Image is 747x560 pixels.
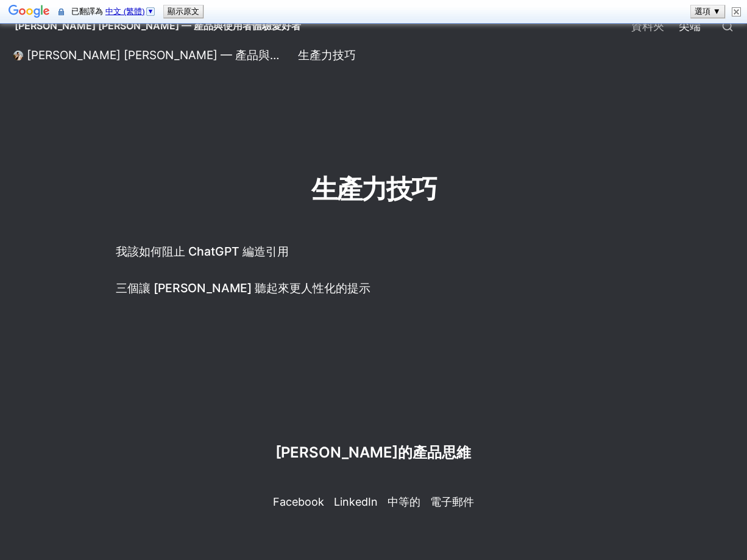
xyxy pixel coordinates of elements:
font: [PERSON_NAME]的產品思維 [275,443,471,461]
span: 中文 (繁體) [105,7,145,16]
a: 生產力技巧 [294,48,359,63]
a: [PERSON_NAME] [PERSON_NAME] — 產品與使用者體驗愛好者 [10,48,289,63]
button: 選項 ▼ [691,5,724,18]
button: 顯示原文 [164,5,203,18]
font: 中等的 [388,495,420,508]
span: 已翻譯為 [71,7,158,16]
img: Daniel Lee — 產品與使用者體驗愛好者 [13,51,23,60]
img: 系統會透過安全連線將這個安全網頁的內容傳送至 Google 進行翻譯。 [58,7,64,16]
font: / [290,51,293,61]
img: Google 翻譯 [9,4,50,21]
a: [PERSON_NAME] [PERSON_NAME] — 產品與使用者體驗愛好者 [5,9,311,43]
a: [PERSON_NAME]的產品思維 [275,443,471,472]
font: Facebook [273,495,324,508]
font: [PERSON_NAME] [PERSON_NAME] — 產品與使用者體驗愛好者 [15,20,301,32]
a: 尖端 [671,9,708,43]
font: [PERSON_NAME] [PERSON_NAME] — 產品與使用者體驗愛好者 [27,48,363,62]
a: 資料夾 [624,9,671,43]
font: LinkedIn [334,495,378,508]
img: 關閉 [732,7,741,16]
a: 中等的 [386,487,422,511]
font: 電子郵件 [430,495,474,508]
font: 生產力技巧 [311,173,436,204]
font: 資料夾 [631,20,664,32]
a: 中文 (繁體) [105,7,156,16]
a: Facebook [272,487,325,511]
a: LinkedIn [333,487,379,511]
a: 電子郵件 [429,487,475,511]
font: 尖端 [679,20,701,32]
font: 生產力技巧 [298,48,356,62]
